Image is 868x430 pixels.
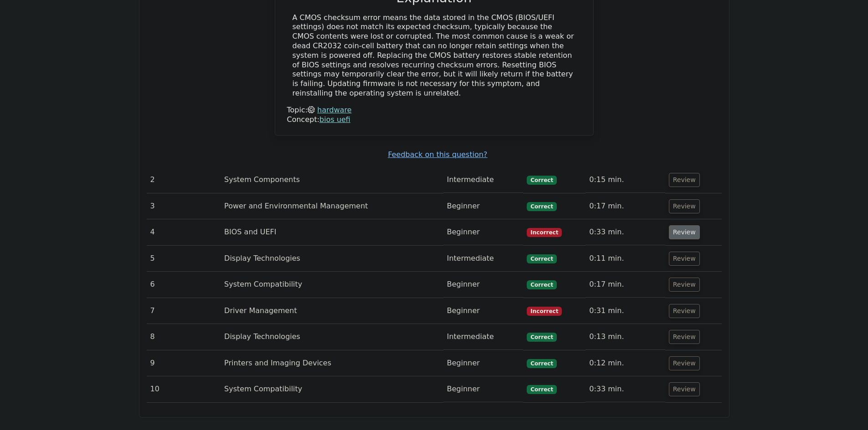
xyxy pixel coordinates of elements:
[443,193,524,219] td: Beginner
[527,333,556,342] span: Correct
[443,350,524,376] td: Beginner
[147,193,221,219] td: 3
[669,225,700,239] button: Review
[221,376,443,402] td: System Compatibility
[221,193,443,219] td: Power and Environmental Management
[287,106,581,115] div: Topic:
[586,376,665,402] td: 0:33 min.
[221,246,443,272] td: Display Technologies
[527,359,556,368] span: Correct
[443,376,524,402] td: Beginner
[221,350,443,376] td: Printers and Imaging Devices
[669,278,700,292] button: Review
[586,350,665,376] td: 0:12 min.
[586,219,665,245] td: 0:33 min.
[443,298,524,324] td: Beginner
[586,167,665,193] td: 0:15 min.
[221,167,443,193] td: System Components
[527,176,556,185] span: Correct
[443,324,524,350] td: Intermediate
[527,280,556,289] span: Correct
[443,246,524,272] td: Intermediate
[586,324,665,350] td: 0:13 min.
[443,272,524,298] td: Beginner
[147,376,221,402] td: 10
[669,173,700,187] button: Review
[319,115,350,124] a: bios uefi
[586,246,665,272] td: 0:11 min.
[221,272,443,298] td: System Compatibility
[443,167,524,193] td: Intermediate
[443,219,524,245] td: Beginner
[147,298,221,324] td: 7
[147,246,221,272] td: 5
[586,298,665,324] td: 0:31 min.
[669,356,700,370] button: Review
[669,252,700,266] button: Review
[287,115,581,125] div: Concept:
[527,254,556,263] span: Correct
[586,193,665,219] td: 0:17 min.
[527,228,562,237] span: Incorrect
[388,150,487,159] a: Feedback on this question?
[147,324,221,350] td: 8
[221,298,443,324] td: Driver Management
[669,382,700,396] button: Review
[293,13,576,98] div: A CMOS checksum error means the data stored in the CMOS (BIOS/UEFI settings) does not match its e...
[669,199,700,213] button: Review
[586,272,665,298] td: 0:17 min.
[147,167,221,193] td: 2
[221,324,443,350] td: Display Technologies
[527,307,562,316] span: Incorrect
[669,304,700,318] button: Review
[147,272,221,298] td: 6
[317,106,351,114] a: hardware
[147,219,221,245] td: 4
[221,219,443,245] td: BIOS and UEFI
[669,330,700,344] button: Review
[527,385,556,394] span: Correct
[527,202,556,211] span: Correct
[147,350,221,376] td: 9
